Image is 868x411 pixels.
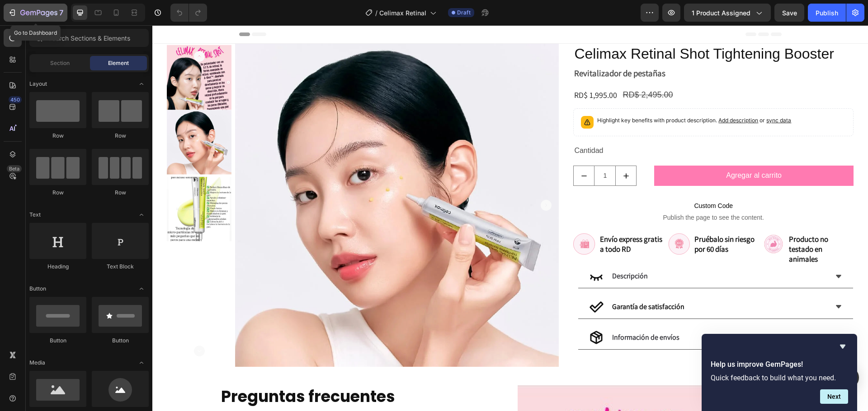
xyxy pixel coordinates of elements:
[42,26,52,37] button: Carousel Back Arrow
[134,282,149,296] span: Toggle open
[421,208,443,230] img: gempages_581862952051671796-9e97420f-ba4e-46e6-985c-bb1c8134c3b8.svg
[108,59,129,67] span: Element
[542,209,602,229] strong: Pruébalo sin riesgo por 60 días
[442,141,463,160] input: quantity
[134,356,149,370] span: Toggle open
[42,320,52,331] button: Carousel Next Arrow
[421,64,466,76] div: RD$ 1,995.00
[463,141,484,160] button: increment
[29,211,41,219] span: Text
[170,4,207,22] div: Undo/Redo
[7,165,22,172] div: Beta
[816,8,838,18] div: Publish
[421,18,701,39] h1: Celimax Retinal Shot Tightening Booster
[606,92,639,98] span: or
[29,263,86,271] div: Heading
[92,189,149,197] div: Row
[134,77,149,91] span: Toggle open
[637,209,676,239] strong: Producto no testado en animales
[711,359,848,370] h2: Help us improve GemPages!
[469,64,521,76] div: RD$ 2,495.00
[421,141,442,160] button: decrement
[808,4,846,22] button: Publish
[445,91,639,100] p: Highlight key benefits with product description.
[152,25,868,411] iframe: Design area
[711,374,848,382] p: Quick feedback to build what you need.
[837,341,848,352] button: Hide survey
[29,80,47,88] span: Layout
[614,92,639,98] span: sync data
[610,208,632,230] img: gempages_581862952051671796-d12224d3-06b8-4d3b-b81f-0eb71dbdea01.jpg
[774,4,804,22] button: Save
[134,208,149,222] span: Toggle open
[29,285,46,293] span: Button
[502,140,701,161] button: Agregar al carrito
[29,359,45,367] span: Media
[820,389,848,404] button: Next question
[388,175,399,185] button: Carousel Next Arrow
[422,42,513,53] strong: Revitalizador de pestañas
[59,7,63,18] p: 7
[29,29,149,47] input: Search Sections & Elements
[9,96,22,103] div: 450
[460,275,532,288] p: Garantía de satisfacción
[29,337,86,345] div: Button
[375,8,377,18] span: /
[457,9,471,17] span: Draft
[422,119,700,132] p: Cantidad
[29,189,86,197] div: Row
[50,59,70,67] span: Section
[68,383,351,399] h2: Todos los detalles para conocer a fondo Celimax Retinol
[684,4,771,22] button: 1 product assigned
[448,209,510,229] strong: Envío express gratis a todo RD
[566,92,606,98] span: Add description
[692,8,750,18] span: 1 product assigned
[782,9,797,17] span: Save
[574,144,629,157] div: Agregar al carrito
[29,132,86,140] div: Row
[711,341,848,404] div: Help us improve GemPages!
[421,175,701,186] span: Custom Code
[92,337,149,345] div: Button
[4,4,67,22] button: 7
[68,360,351,383] h2: Preguntas frecuentes
[460,307,527,317] strong: Información de envíos
[516,208,538,230] img: gempages_581862952051671796-52eadd13-2896-4996-bf0f-5b633881c5eb.svg
[92,263,149,271] div: Text Block
[460,246,495,255] strong: Descripción
[92,132,149,140] div: Row
[379,8,426,18] span: Celimax Retinal
[421,188,701,197] span: Publish the page to see the content.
